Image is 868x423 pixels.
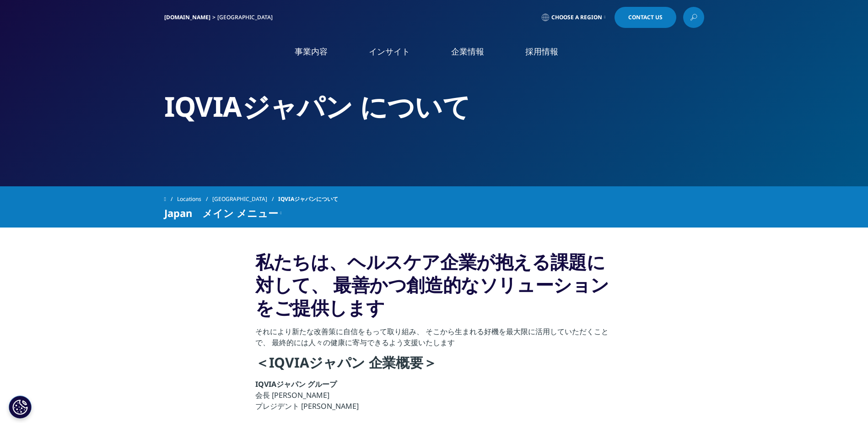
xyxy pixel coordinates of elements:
[241,32,704,76] nav: Primary
[278,191,338,207] span: IQVIAジャパンについて
[212,191,278,207] a: [GEOGRAPHIC_DATA]
[255,379,613,417] p: 会長 [PERSON_NAME] プレジデント [PERSON_NAME]
[164,13,210,21] a: [DOMAIN_NAME]
[525,46,558,57] a: 採用情報
[255,250,613,326] h3: 私たちは、ヘルスケア企業が抱える課題に対して、 最善かつ創造的なソリューションをご提供します
[255,379,337,389] strong: IQVIAジャパン グループ
[451,46,484,57] a: 企業情報
[177,191,212,207] a: Locations
[255,326,613,353] p: それにより新たな改善策に自信をもって取り組み、 そこから生まれる好機を最大限に活用していただくことで、 最終的には人々の健康に寄与できるよう支援いたします
[615,7,676,28] a: Contact Us
[551,14,602,21] span: Choose a Region
[295,46,328,57] a: 事業内容
[217,14,276,21] div: [GEOGRAPHIC_DATA]
[164,89,704,124] h2: IQVIAジャパン について
[369,46,410,57] a: インサイト
[255,353,613,379] h4: ＜IQVIAジャパン 企業概要＞
[164,207,278,218] span: Japan メイン メニュー
[628,15,663,20] span: Contact Us
[9,396,32,418] button: Cookie 設定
